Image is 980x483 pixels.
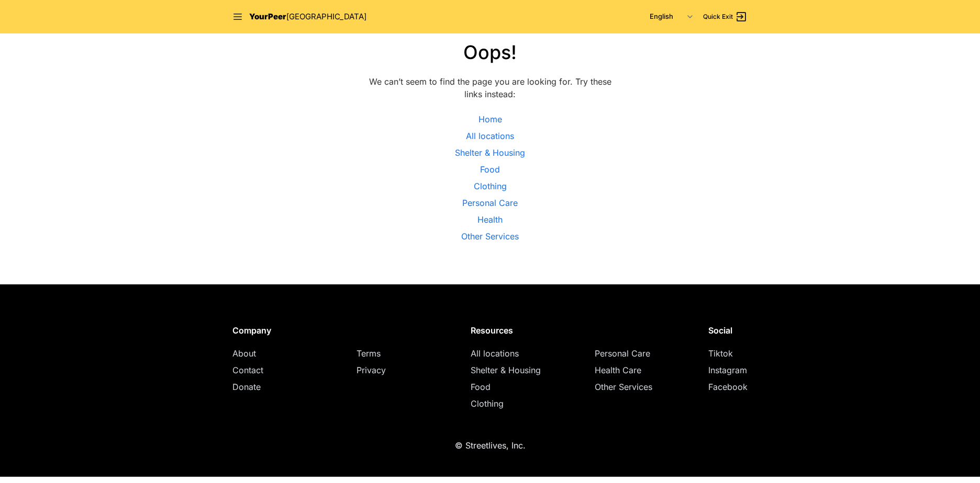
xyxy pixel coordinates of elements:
[480,163,500,176] a: Food
[463,42,517,63] h1: Oops!
[357,348,381,359] a: Terms
[595,365,641,375] a: Health Care
[455,146,525,159] a: Shelter & Housing
[478,113,502,125] a: Home
[471,348,519,359] a: All locations
[462,197,518,209] a: Personal Care
[232,382,261,392] a: Donate
[249,11,286,21] span: YourPeer
[477,213,503,226] a: Health
[474,180,507,192] a: Clothing
[249,11,366,23] a: YourPeer[GEOGRAPHIC_DATA]
[471,325,513,336] span: Resources
[232,348,256,359] a: About
[366,75,614,100] p: We can’t seem to find the page you are looking for. Try these links instead:
[461,230,519,243] a: Other Services
[595,382,652,392] a: Other Services
[703,13,733,21] span: Quick Exit
[466,130,514,142] a: All locations
[455,439,526,452] p: © Streetlives, Inc.
[708,348,733,359] a: Tiktok
[471,398,504,409] a: Clothing
[595,348,650,359] a: Personal Care
[232,365,263,375] a: Contact
[708,325,732,336] span: Social
[471,365,541,375] a: Shelter & Housing
[708,382,748,392] a: Facebook
[708,365,747,375] a: Instagram
[232,325,271,336] span: Company
[471,382,491,392] a: Food
[703,10,748,23] a: Quick Exit
[357,365,386,375] a: Privacy
[286,11,366,21] span: [GEOGRAPHIC_DATA]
